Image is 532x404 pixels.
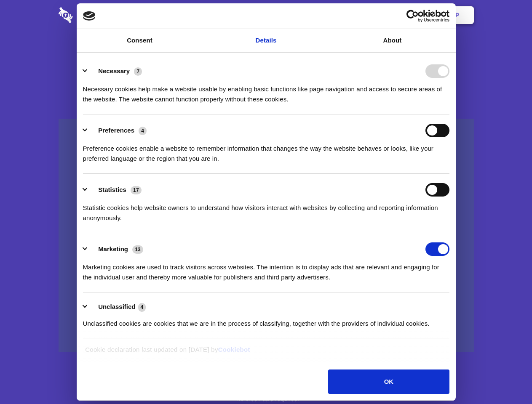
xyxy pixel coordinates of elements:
div: Cookie declaration last updated on [DATE] by [79,345,453,361]
span: 17 [131,186,142,194]
button: Statistics (17) [83,183,147,197]
iframe: Drift Widget Chat Controller [490,362,522,394]
img: logo [83,11,96,21]
button: Necessary (7) [83,64,147,78]
img: logo-wordmark-white-trans-d4663122ce5f474addd5e946df7df03e33cb6a1c49d2221995e7729f52c070b2.svg [59,7,131,23]
span: 7 [134,67,142,76]
label: Necessary [98,67,130,74]
span: 4 [139,127,147,135]
a: Details [203,29,329,52]
h4: Auto-redaction of sensitive data, encrypted data sharing and self-destructing private chats. Shar... [59,77,474,104]
label: Preferences [98,127,134,134]
a: Contact [342,2,380,28]
button: Preferences (4) [83,124,152,137]
div: Marketing cookies are used to track visitors across websites. The intention is to display ads tha... [83,256,449,282]
div: Necessary cookies help make a website usable by enabling basic functions like page navigation and... [83,78,449,104]
a: Wistia video thumbnail [59,119,474,352]
a: Cookiebot [218,346,250,353]
a: About [329,29,456,52]
h1: Eliminate Slack Data Loss. [59,38,474,68]
div: Unclassified cookies are cookies that we are in the process of classifying, together with the pro... [83,312,449,329]
button: Marketing (13) [83,242,149,256]
label: Statistics [98,186,126,193]
span: 4 [138,303,146,311]
button: Unclassified (4) [83,302,151,312]
button: OK [328,369,449,394]
label: Marketing [98,245,128,252]
a: Login [382,2,419,28]
div: Preference cookies enable a website to remember information that changes the way the website beha... [83,137,449,164]
span: 13 [132,245,143,254]
a: Consent [77,29,203,52]
div: Statistic cookies help website owners to understand how visitors interact with websites by collec... [83,197,449,223]
a: Pricing [247,2,284,28]
a: Usercentrics Cookiebot - opens in a new window [376,10,449,22]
